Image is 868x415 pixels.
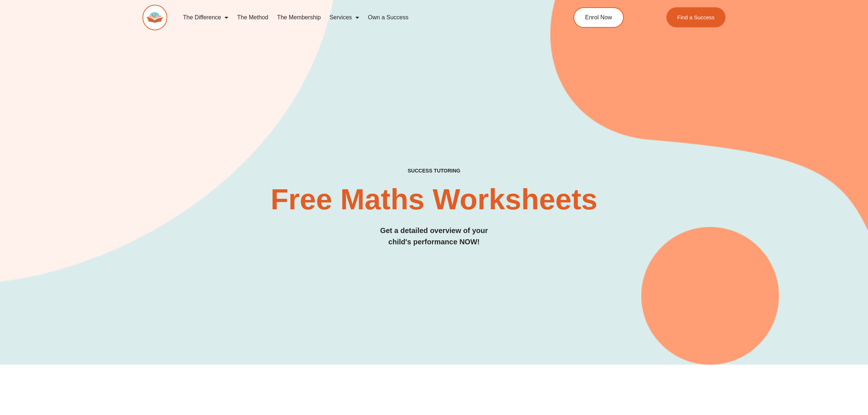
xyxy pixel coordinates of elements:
[179,9,540,26] nav: Menu
[363,9,413,26] a: Own a Success
[233,9,272,26] a: The Method
[143,185,726,214] h2: Free Maths Worksheets​
[585,15,612,20] span: Enrol Now
[143,168,726,174] h4: SUCCESS TUTORING​
[143,225,726,248] h3: Get a detailed overview of your child's performance NOW!
[573,7,624,28] a: Enrol Now
[325,9,363,26] a: Services
[666,7,726,27] a: Find a Success
[273,9,325,26] a: The Membership
[677,15,715,20] span: Find a Success
[179,9,233,26] a: The Difference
